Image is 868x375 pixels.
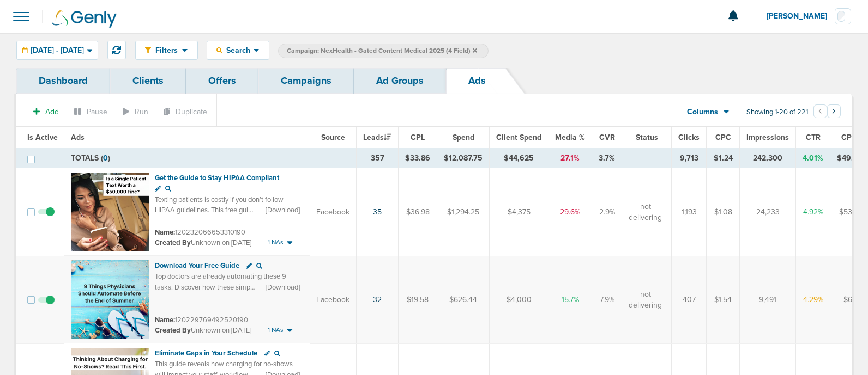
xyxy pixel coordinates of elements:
[155,272,295,323] span: Top doctors are already automating these 9 tasks. Discover how these simple changes can free up y...
[707,256,740,343] td: $1.54
[548,256,592,343] td: 15.7%
[31,47,84,54] span: [DATE] - [DATE]
[767,13,835,20] span: [PERSON_NAME]
[155,174,279,182] span: Get the Guide to Stay HIPAA Compliant
[357,149,399,168] td: 357
[629,289,662,310] span: not delivering
[672,168,707,256] td: 1,193
[354,68,446,94] a: Ad Groups
[399,149,437,168] td: $33.86
[71,173,149,251] img: Ad image
[437,256,490,343] td: $626.44
[155,228,175,237] span: Name:
[453,133,474,142] span: Spend
[155,195,303,247] span: Texting patients is costly if you don’t follow HIPAA guidelines. This free guide shows the 7 bigg...
[27,104,65,120] button: Add
[268,238,284,247] span: 1 NAs
[411,133,425,142] span: CPL
[740,256,796,343] td: 9,491
[27,133,58,142] span: Is Active
[155,316,175,324] span: Name:
[310,256,357,343] td: Facebook
[827,104,841,118] button: Go to next page
[548,168,592,256] td: 29.6%
[399,168,437,256] td: $36.98
[155,325,251,335] small: Unknown on [DATE]
[71,133,85,142] span: Ads
[678,133,700,142] span: Clicks
[707,149,740,168] td: $1.24
[151,46,182,55] span: Filters
[496,133,541,142] span: Client Spend
[740,149,796,168] td: 242,300
[740,168,796,256] td: 24,233
[16,68,110,94] a: Dashboard
[746,108,808,117] span: Showing 1-20 of 221
[64,149,310,168] td: TOTALS ( )
[437,168,490,256] td: $1,294.25
[155,238,251,248] small: Unknown on [DATE]
[746,133,789,142] span: Impressions
[71,260,149,339] img: Ad image
[592,149,622,168] td: 3.7%
[446,68,508,94] a: Ads
[629,201,662,223] span: not delivering
[548,149,592,168] td: 27.1%
[373,295,382,304] a: 32
[555,133,585,142] span: Media %
[266,282,300,292] span: [Download]
[155,316,248,324] small: 120229769492520190
[287,46,477,56] span: Campaign: NexHealth - Gated Content Medical 2025 (4 Field)
[687,107,718,118] span: Columns
[155,228,245,237] small: 120232066653310190
[672,149,707,168] td: 9,713
[268,325,284,335] span: 1 NAs
[45,107,59,116] span: Add
[490,149,548,168] td: $44,625
[806,133,821,142] span: CTR
[321,133,345,142] span: Source
[103,153,108,163] span: 0
[363,133,391,142] span: Leads
[796,168,830,256] td: 4.92%
[222,46,254,55] span: Search
[813,106,841,119] ul: Pagination
[796,149,830,168] td: 4.01%
[399,256,437,343] td: $19.58
[52,10,117,28] img: Genly
[155,349,257,358] span: Eliminate Gaps in Your Schedule
[715,133,731,142] span: CPC
[258,68,354,94] a: Campaigns
[155,238,191,247] span: Created By
[437,149,490,168] td: $12,087.75
[110,68,186,94] a: Clients
[636,133,658,142] span: Status
[841,133,858,142] span: CPM
[490,168,548,256] td: $4,375
[592,168,622,256] td: 2.9%
[707,168,740,256] td: $1.08
[155,261,239,270] span: Download Your Free Guide
[155,326,191,335] span: Created By
[599,133,615,142] span: CVR
[592,256,622,343] td: 7.9%
[490,256,548,343] td: $4,000
[266,205,300,215] span: [Download]
[373,207,382,217] a: 35
[186,68,258,94] a: Offers
[310,168,357,256] td: Facebook
[672,256,707,343] td: 407
[796,256,830,343] td: 4.29%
